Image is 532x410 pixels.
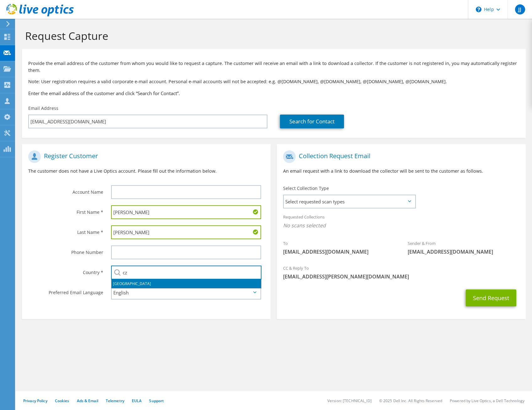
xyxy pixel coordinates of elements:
[466,289,516,306] button: Send Request
[77,398,98,403] a: Ads & Email
[284,195,415,208] span: Select requested scan types
[283,150,516,163] h1: Collection Request Email
[408,248,519,255] span: [EMAIL_ADDRESS][DOMAIN_NAME]
[23,398,47,403] a: Privacy Policy
[132,398,142,403] a: EULA
[28,90,519,97] h3: Enter the email address of the customer and click “Search for Contact”.
[28,245,103,256] label: Phone Number
[111,279,261,288] li: [GEOGRAPHIC_DATA]
[25,29,519,42] h1: Request Capture
[28,185,103,195] label: Account Name
[515,4,525,14] span: JJ
[28,225,103,235] label: Last Name *
[28,168,264,175] p: The customer does not have a Live Optics account. Please fill out the information below.
[283,248,395,255] span: [EMAIL_ADDRESS][DOMAIN_NAME]
[277,210,525,234] div: Requested Collections
[28,286,103,296] label: Preferred Email Language
[283,168,519,175] p: An email request with a link to download the collector will be sent to the customer as follows.
[283,222,519,229] span: No scans selected
[277,262,525,283] div: CC & Reply To
[280,115,344,128] a: Search for Contact
[277,237,401,258] div: To
[28,150,261,163] h1: Register Customer
[28,205,103,215] label: First Name *
[450,398,524,403] li: Powered by Live Optics, a Dell Technology
[28,60,519,74] p: Provide the email address of the customer from whom you would like to request a capture. The cust...
[55,398,69,403] a: Cookies
[283,273,519,280] span: [EMAIL_ADDRESS][PERSON_NAME][DOMAIN_NAME]
[28,266,103,276] label: Country *
[476,7,481,12] svg: \n
[106,398,124,403] a: Telemetry
[149,398,164,403] a: Support
[327,398,372,403] li: Version: [TECHNICAL_ID]
[28,78,519,85] p: Note: User registration requires a valid corporate e-mail account. Personal e-mail accounts will ...
[28,105,58,111] label: Email Address
[379,398,442,403] li: © 2025 Dell Inc. All Rights Reserved
[401,237,526,258] div: Sender & From
[283,185,329,192] label: Select Collection Type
